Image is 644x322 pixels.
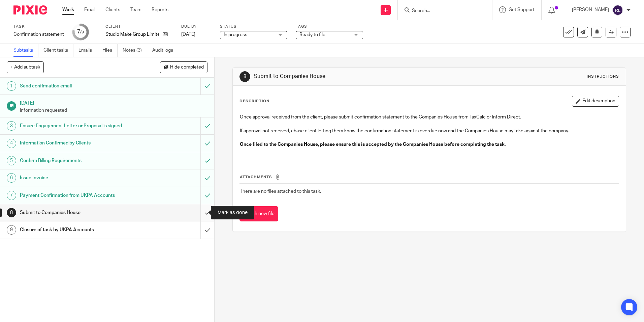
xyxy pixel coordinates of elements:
h1: Send confirmation email [20,81,136,91]
h1: Information Confirmed by Clients [20,138,136,148]
a: Work [62,6,74,13]
img: svg%3E [612,5,623,16]
div: 7 [77,28,84,36]
label: Client [105,24,173,29]
p: Studio Make Group Limited [105,31,159,38]
h1: Confirm Billing Requirements [20,156,136,166]
span: Hide completed [170,65,204,70]
div: 1 [7,81,16,91]
h1: Closure of task by UKPA Accounts [20,225,136,235]
strong: Once filed to the Companies House, please ensure this is accepted by the Companies House before c... [240,142,506,147]
input: Search [411,8,472,14]
span: Ready to file [299,32,325,37]
div: 6 [7,173,16,183]
a: Files [102,44,118,57]
img: Pixie [13,5,47,15]
span: There are no files attached to this task. [240,189,321,194]
p: Information requested [20,107,208,114]
h1: Submit to Companies House [254,73,444,80]
small: /9 [80,30,84,34]
a: Notes (3) [123,44,147,57]
div: 4 [7,139,16,148]
button: Attach new file [239,206,278,221]
label: Tags [296,24,363,29]
button: Edit description [572,96,619,107]
span: Get Support [509,7,535,12]
a: Client tasks [43,44,73,57]
div: Instructions [587,74,619,79]
a: Team [130,6,141,13]
label: Due by [181,24,212,29]
a: Email [84,6,95,13]
div: 3 [7,121,16,131]
h1: Submit to Companies House [20,208,136,218]
a: Emails [78,44,97,57]
span: In progress [224,32,247,37]
h1: [DATE] [20,98,208,107]
a: Reports [152,6,168,13]
span: Attachments [240,175,272,179]
a: Subtasks [13,44,38,57]
div: 8 [7,208,16,217]
h1: Ensure Engagement Letter or Proposal is signed [20,121,136,131]
div: 8 [239,71,250,82]
div: 5 [7,156,16,165]
button: Hide completed [160,61,207,73]
span: [DATE] [181,32,195,37]
p: [PERSON_NAME] [572,6,609,13]
p: If approval not received, chase client letting them know the confirmation statement is overdue no... [240,128,618,134]
p: Description [239,99,269,104]
div: Confirmation statement [13,31,64,38]
button: + Add subtask [7,61,44,73]
div: 9 [7,225,16,235]
label: Task [13,24,64,29]
p: Once approval received from the client, please submit confirmation statement to the Companies Hou... [240,114,618,120]
h1: Payment Confirmation from UKPA Accounts [20,190,136,200]
a: Audit logs [152,44,178,57]
h1: Issue Invoice [20,173,136,183]
label: Status [220,24,287,29]
a: Clients [105,6,120,13]
div: 7 [7,191,16,200]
